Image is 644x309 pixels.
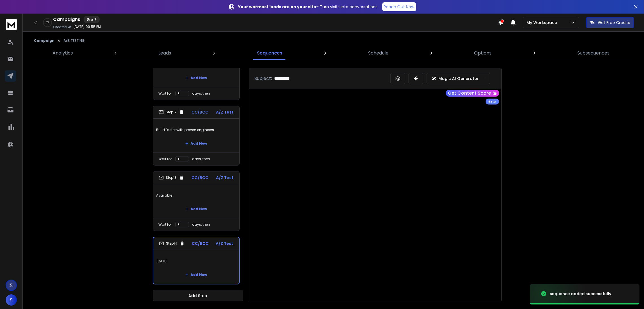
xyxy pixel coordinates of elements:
p: days, then [192,222,210,227]
button: Add New [181,138,212,149]
a: Subsequences [574,46,613,60]
button: Add New [181,203,212,215]
a: Analytics [49,46,76,60]
li: Step13CC/BCCA/Z TestAvailableAdd NewWait fordays, then [153,171,240,231]
p: Sequences [257,50,282,56]
div: sequence added successfully. [550,291,612,297]
p: A/B TESTING [64,38,85,43]
p: Schedule [368,50,388,56]
p: A/Z Test [216,109,234,115]
p: Wait for [159,157,172,161]
img: logo [6,19,17,30]
button: Get Content Score [446,90,499,97]
p: Build faster with proven engineers [156,122,236,138]
p: CC/BCC [192,109,209,115]
p: Wait for [159,91,172,96]
p: [DATE] 09:55 PM [73,25,101,29]
div: Draft [84,16,100,23]
div: Step 14 [159,241,185,246]
p: Magic AI Generator [439,76,479,81]
p: Subject: [255,75,272,82]
a: Options [471,46,495,60]
p: Created At: [53,25,72,29]
button: S [6,294,17,306]
p: Wait for [159,222,172,227]
button: Add New [181,269,212,280]
p: Options [474,50,492,56]
a: Schedule [365,46,392,60]
h1: Campaigns [53,16,80,23]
a: Sequences [254,46,286,60]
div: Beta [486,99,499,105]
li: Step12CC/BCCA/Z TestBuild faster with proven engineersAdd NewWait fordays, then [153,106,240,166]
p: A/Z Test [216,241,233,246]
p: CC/BCC [192,175,209,180]
a: Leads [155,46,175,60]
p: 0 % [46,21,49,24]
button: Add New [181,72,212,84]
p: A/Z Test [216,175,234,180]
p: days, then [192,91,210,96]
p: Subsequences [577,50,610,56]
div: Step 13 [159,175,184,180]
li: Step11CC/BCCA/Z TestGot someone fluent in your stackAdd NewWait fordays, then [153,40,240,100]
p: Leads [159,50,171,56]
button: Campaign [34,38,54,43]
p: days, then [192,157,210,161]
p: Analytics [53,50,73,56]
div: Step 12 [159,110,184,115]
p: Available [156,188,236,203]
p: [DATE] [157,253,236,269]
button: Get Free Credits [586,17,634,28]
li: Step14CC/BCCA/Z Test[DATE]Add New [153,237,240,284]
button: Magic AI Generator [427,73,490,84]
button: Add Step [153,290,243,301]
p: Get Free Credits [598,20,630,25]
p: My Workspace [527,20,559,25]
a: Reach Out Now [382,2,416,11]
strong: Your warmest leads are on your site [238,4,316,10]
p: – Turn visits into conversations [238,4,378,10]
p: CC/BCC [192,241,209,246]
p: Reach Out Now [384,4,414,10]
